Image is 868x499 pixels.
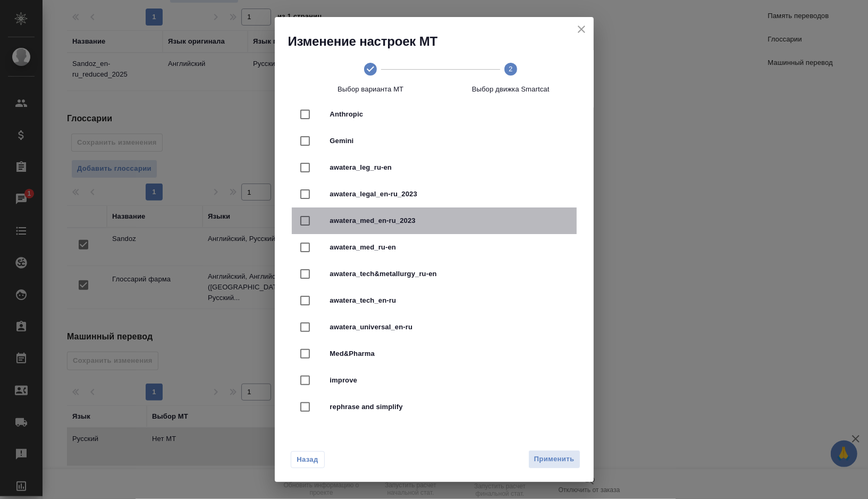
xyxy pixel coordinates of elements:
[292,340,577,367] div: Med&Pharma
[297,454,319,465] span: Назад
[292,234,577,261] div: awatera_med_ru-en
[330,109,568,120] span: Anthropic
[330,348,568,359] span: Med&Pharma
[509,65,512,73] text: 2
[534,453,575,465] span: Применить
[330,215,568,226] span: awatera_med_en-ru_2023
[330,375,568,386] span: improve
[292,367,577,394] div: improve
[288,33,594,50] h2: Изменение настроек МТ
[292,314,577,340] div: awatera_universal_en-ru
[292,261,577,287] div: awatera_tech&metallurgy_ru-en
[292,181,577,207] div: awatera_legal_en-ru_2023
[305,84,437,95] span: Выбор варианта МТ
[292,287,577,314] div: awatera_tech_en-ru
[330,295,568,306] span: awatera_tech_en-ru
[330,242,568,253] span: awatera_med_ru-en
[292,207,577,234] div: awatera_med_en-ru_2023
[292,128,577,154] div: Gemini
[330,322,568,332] span: awatera_universal_en-ru
[330,189,568,199] span: awatera_legal_en-ru_2023
[528,450,580,469] button: Применить
[574,21,589,37] button: close
[330,402,568,412] span: rephrase and simplify
[292,154,577,181] div: awatera_leg_ru-en
[292,101,577,128] div: Anthropic
[291,451,325,468] button: Назад
[330,136,568,146] span: Gemini
[445,84,577,95] span: Выбор движка Smartcat
[292,394,577,420] div: rephrase and simplify
[330,269,568,279] span: awatera_tech&metallurgy_ru-en
[330,162,568,173] span: awatera_leg_ru-en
